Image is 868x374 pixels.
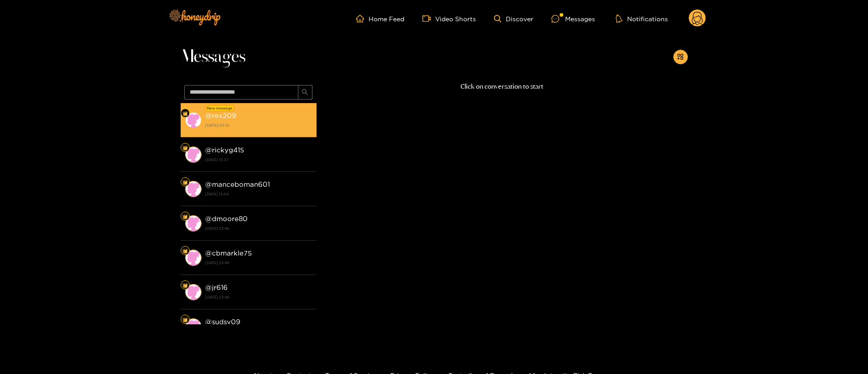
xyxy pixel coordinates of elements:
[206,105,234,111] div: New message
[205,190,312,198] strong: [DATE] 15:00
[182,317,188,322] img: Fan Level
[551,14,595,24] div: Messages
[205,318,240,326] strong: @ sudsy09
[185,318,201,335] img: conversation
[185,215,201,232] img: conversation
[205,224,312,232] strong: [DATE] 23:49
[185,147,201,163] img: conversation
[613,14,671,23] button: Notifications
[182,111,188,116] img: Fan Level
[205,249,252,257] strong: @ cbmarkle75
[182,248,188,254] img: Fan Level
[205,293,312,301] strong: [DATE] 23:49
[185,112,201,128] img: conversation
[356,14,404,23] a: Home Feed
[677,53,684,61] span: appstore-add
[356,14,369,23] span: home
[182,180,188,185] img: Fan Level
[205,259,312,267] strong: [DATE] 23:49
[182,283,188,288] img: Fan Level
[185,181,201,197] img: conversation
[205,146,244,154] strong: @ rickyg415
[185,250,201,266] img: conversation
[205,180,270,188] strong: @ manceboman601
[205,121,312,129] strong: [DATE] 03:32
[181,46,245,68] span: Messages
[298,85,312,99] button: search
[182,214,188,219] img: Fan Level
[422,14,435,23] span: video-camera
[317,81,688,92] p: Click on conversation to start
[302,89,308,96] span: search
[182,145,188,151] img: Fan Level
[422,14,476,23] a: Video Shorts
[185,284,201,300] img: conversation
[205,156,312,164] strong: [DATE] 15:33
[205,215,248,223] strong: @ dmoore80
[494,15,533,23] a: Discover
[205,112,236,119] strong: @ rex209
[673,50,688,64] button: appstore-add
[205,284,228,291] strong: @ jr616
